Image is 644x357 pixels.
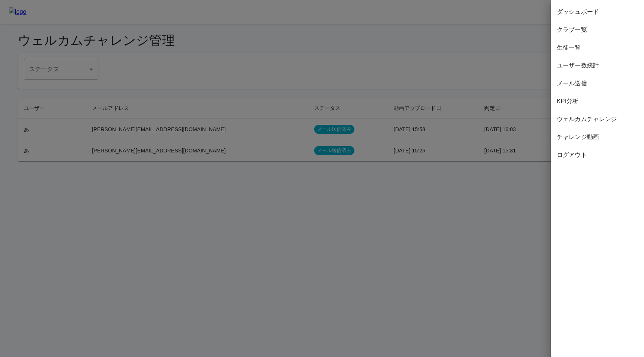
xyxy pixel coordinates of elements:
[557,97,638,106] span: KPI分析
[551,3,644,21] div: ダッシュボード
[551,92,644,110] div: KPI分析
[557,43,638,52] span: 生徒一覧
[551,110,644,128] div: ウェルカムチャレンジ
[551,57,644,75] div: ユーザー数統計
[551,75,644,92] div: メール送信
[557,151,638,159] span: ログアウト
[557,79,638,88] span: メール送信
[551,21,644,39] div: クラブ一覧
[557,61,638,70] span: ユーザー数統計
[557,7,638,16] span: ダッシュボード
[557,115,638,124] span: ウェルカムチャレンジ
[551,39,644,57] div: 生徒一覧
[557,133,638,142] span: チャレンジ動画
[551,128,644,146] div: チャレンジ動画
[551,146,644,164] div: ログアウト
[557,25,638,34] span: クラブ一覧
